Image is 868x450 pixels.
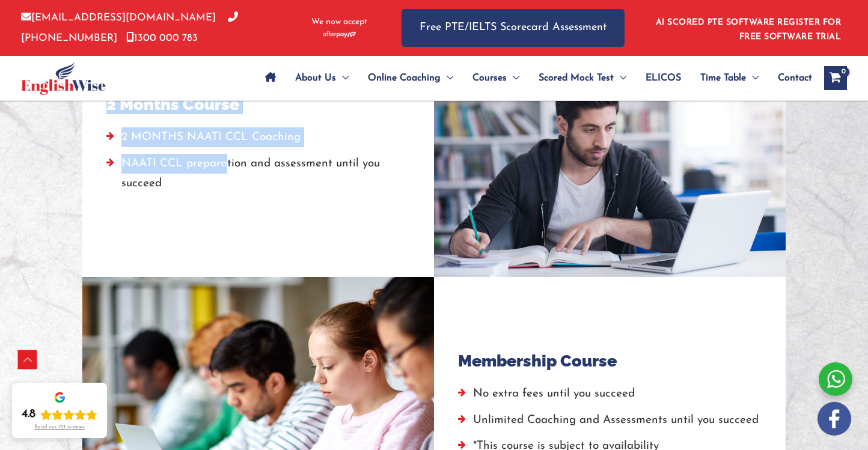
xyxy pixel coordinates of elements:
a: About UsMenu Toggle [286,57,358,99]
img: cropped-ew-logo [21,62,106,95]
span: About Us [295,57,336,99]
a: View Shopping Cart, empty [824,66,847,90]
a: [EMAIL_ADDRESS][DOMAIN_NAME] [21,13,216,23]
li: Unlimited Coaching and Assessments until you succeed [458,410,759,436]
span: We now accept [311,16,367,28]
span: Menu Toggle [746,57,759,99]
span: Menu Toggle [507,57,519,99]
a: Free PTE/IELTS Scorecard Assessment [402,9,625,47]
a: 1300 000 783 [126,33,198,43]
span: Menu Toggle [441,57,453,99]
h4: Membership Course [458,351,617,371]
div: 4.8 [22,407,35,422]
span: Courses [472,57,507,99]
a: [PHONE_NUMBER] [21,13,238,43]
img: Afterpay-Logo [323,31,356,38]
a: Scored Mock TestMenu Toggle [529,57,636,99]
a: ELICOS [636,57,691,99]
span: Menu Toggle [614,57,626,99]
a: Contact [768,57,812,99]
span: Contact [778,57,812,99]
li: 2 MONTHS NAATI CCL Coaching [106,127,410,153]
li: No extra fees until you succeed [458,384,759,410]
a: CoursesMenu Toggle [463,57,529,99]
nav: Site Navigation: Main Menu [255,57,812,99]
span: Menu Toggle [336,57,349,99]
li: NAATI CCL preparation and assessment until you succeed [106,154,410,200]
span: Time Table [700,57,746,99]
aside: Header Widget 1 [649,8,847,47]
a: AI SCORED PTE SOFTWARE REGISTER FOR FREE SOFTWARE TRIAL [656,18,842,41]
a: Time TableMenu Toggle [691,57,768,99]
span: Online Coaching [368,57,441,99]
span: Scored Mock Test [539,57,614,99]
div: Rating: 4.8 out of 5 [22,407,97,422]
span: ELICOS [646,57,681,99]
a: Online CoachingMenu Toggle [358,57,463,99]
h4: 2 Months Course [106,95,239,114]
img: white-facebook.png [818,402,851,436]
div: Read our 721 reviews [34,424,85,431]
